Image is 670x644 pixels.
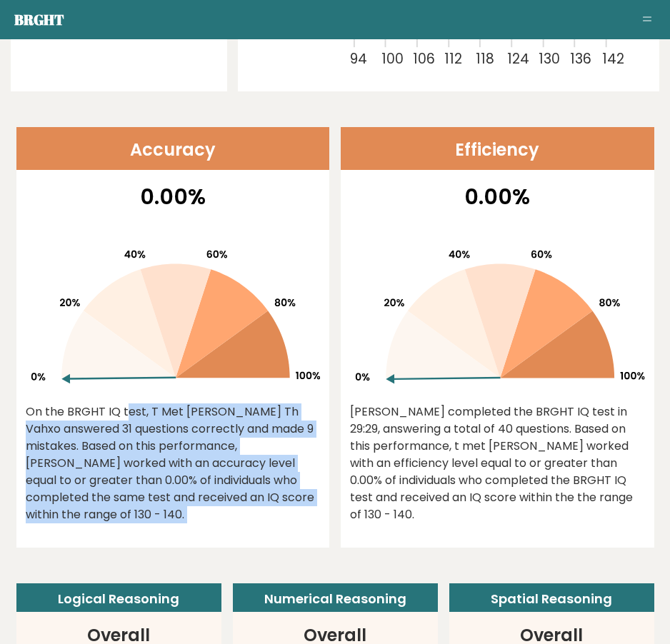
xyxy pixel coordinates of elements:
[26,181,321,213] p: 0.00%
[476,49,494,69] tspan: 118
[570,49,591,69] tspan: 136
[381,49,404,69] tspan: 100
[350,403,645,523] div: [PERSON_NAME] completed the BRGHT IQ test in 29:29, answering a total of 40 questions. Based on t...
[444,49,462,69] tspan: 112
[341,127,654,170] header: Efficiency
[349,49,366,69] tspan: 94
[289,25,347,40] tspan: Secondary
[539,49,560,69] tspan: 130
[602,49,624,69] tspan: 142
[639,11,656,29] button: Toggle navigation
[233,583,438,612] header: Numerical Reasoning
[16,127,330,170] header: Accuracy
[350,181,645,213] p: 0.00%
[507,49,529,69] tspan: 124
[14,10,64,29] a: Brght
[16,583,221,612] header: Logical Reasoning
[413,49,435,69] tspan: 106
[26,403,321,523] div: On the BRGHT IQ test, T Met [PERSON_NAME] Th Vahxo answered 31 questions correctly and made 9 mis...
[449,583,654,612] header: Spatial Reasoning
